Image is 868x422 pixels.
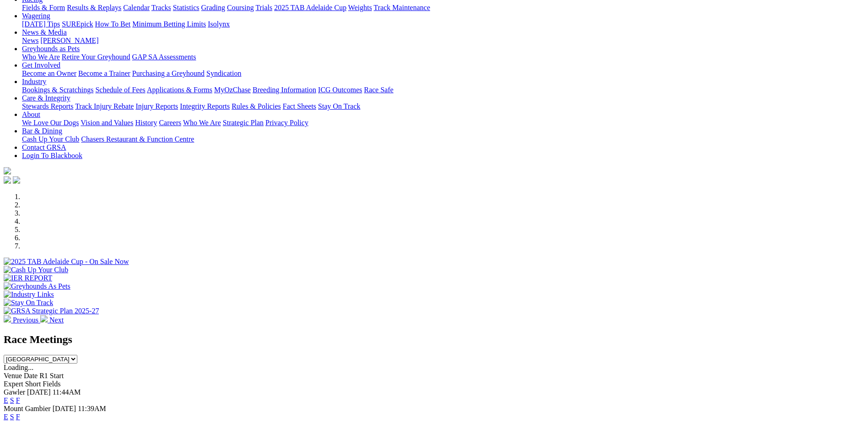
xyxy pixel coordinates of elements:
[22,61,60,69] a: Get Involved
[364,86,393,94] a: Race Safe
[4,405,51,412] span: Mount Gambier
[227,4,254,11] a: Coursing
[22,53,864,61] div: Greyhounds as Pets
[318,102,360,110] a: Stay On Track
[10,413,14,421] a: S
[22,12,50,20] a: Wagering
[4,307,99,315] img: GRSA Strategic Plan 2025-27
[22,53,60,61] a: Who We Are
[10,396,14,404] a: S
[4,282,70,290] img: Greyhounds As Pets
[135,102,178,110] a: Injury Reports
[232,102,281,110] a: Rules & Policies
[22,78,46,85] a: Industry
[253,86,316,94] a: Breeding Information
[147,86,212,94] a: Applications & Forms
[78,69,130,77] a: Become a Trainer
[40,315,48,322] img: chevron-right-pager-white.svg
[22,37,38,44] a: News
[22,69,864,78] div: Get Involved
[43,380,60,388] span: Fields
[22,119,79,127] a: We Love Our Dogs
[95,86,145,94] a: Schedule of Fees
[13,316,38,324] span: Previous
[53,388,81,396] span: 11:44AM
[4,167,11,174] img: logo-grsa-white.png
[78,405,106,412] span: 11:39AM
[22,4,65,11] a: Fields & Form
[22,45,80,53] a: Greyhounds as Pets
[4,388,25,396] span: Gawler
[75,102,134,110] a: Track Injury Rebate
[255,4,272,11] a: Trials
[22,28,67,36] a: News & Media
[4,413,8,421] a: E
[39,372,64,380] span: R1 Start
[25,380,41,388] span: Short
[49,316,64,324] span: Next
[4,372,22,380] span: Venue
[4,299,53,307] img: Stay On Track
[24,372,38,380] span: Date
[4,274,52,282] img: IER REPORT
[4,364,33,371] span: Loading...
[214,86,251,94] a: MyOzChase
[173,4,199,11] a: Statistics
[208,20,230,28] a: Isolynx
[22,111,40,118] a: About
[22,135,79,143] a: Cash Up Your Club
[4,315,11,322] img: chevron-left-pager-white.svg
[16,413,20,421] a: F
[53,405,76,412] span: [DATE]
[22,127,62,135] a: Bar & Dining
[22,94,70,102] a: Care & Integrity
[22,102,864,111] div: Care & Integrity
[22,102,73,110] a: Stewards Reports
[22,4,864,12] div: Racing
[22,119,864,127] div: About
[22,86,93,94] a: Bookings & Scratchings
[159,119,181,127] a: Careers
[4,333,864,346] h2: Race Meetings
[183,119,221,127] a: Who We Are
[4,176,11,184] img: facebook.svg
[22,20,60,28] a: [DATE] Tips
[4,258,129,266] img: 2025 TAB Adelaide Cup - On Sale Now
[223,119,264,127] a: Strategic Plan
[4,316,40,324] a: Previous
[22,20,864,28] div: Wagering
[283,102,316,110] a: Fact Sheets
[318,86,362,94] a: ICG Outcomes
[13,176,20,184] img: twitter.svg
[16,396,20,404] a: F
[348,4,372,11] a: Weights
[81,119,133,127] a: Vision and Values
[374,4,430,11] a: Track Maintenance
[40,316,64,324] a: Next
[22,37,864,45] div: News & Media
[22,143,66,151] a: Contact GRSA
[151,4,171,11] a: Tracks
[265,119,308,127] a: Privacy Policy
[132,20,206,28] a: Minimum Betting Limits
[180,102,230,110] a: Integrity Reports
[274,4,346,11] a: 2025 TAB Adelaide Cup
[4,396,8,404] a: E
[132,53,196,61] a: GAP SA Assessments
[22,69,76,77] a: Become an Owner
[22,86,864,94] div: Industry
[22,152,82,159] a: Login To Blackbook
[62,53,130,61] a: Retire Your Greyhound
[135,119,157,127] a: History
[22,135,864,143] div: Bar & Dining
[4,290,54,299] img: Industry Links
[27,388,51,396] span: [DATE]
[132,69,205,77] a: Purchasing a Greyhound
[123,4,150,11] a: Calendar
[40,37,98,44] a: [PERSON_NAME]
[95,20,131,28] a: How To Bet
[81,135,194,143] a: Chasers Restaurant & Function Centre
[201,4,225,11] a: Grading
[62,20,93,28] a: SUREpick
[67,4,121,11] a: Results & Replays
